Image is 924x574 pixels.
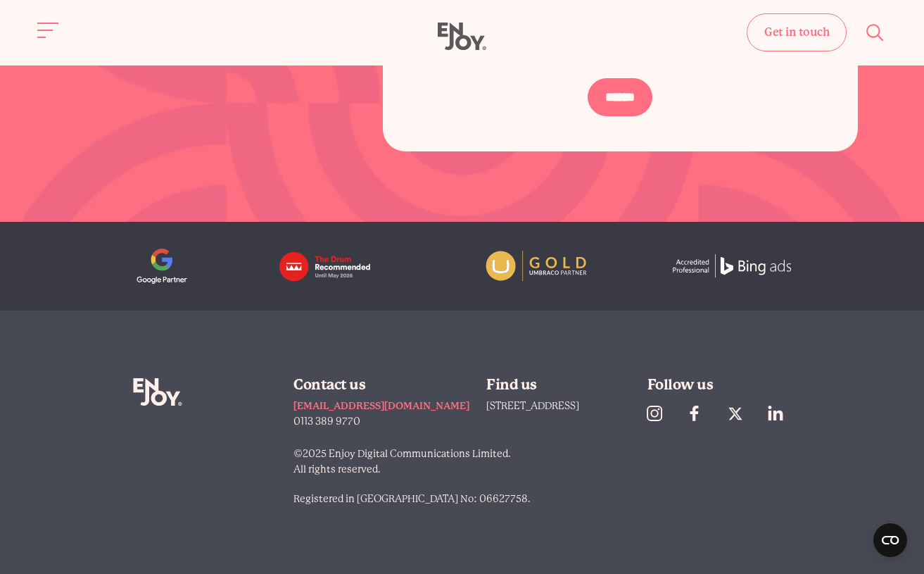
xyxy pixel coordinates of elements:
a: [STREET_ADDRESS] [486,400,579,411]
span: 0113 389 9770 [293,416,360,427]
p: Registered in [GEOGRAPHIC_DATA] No: 06627758. [293,491,791,506]
div: Find us [486,378,631,392]
button: Open CMP widget [873,523,907,557]
a: Follow us on Twitter [719,398,760,429]
a: Follow us on Facebook [678,398,719,429]
a: [EMAIL_ADDRESS][DOMAIN_NAME] [293,398,469,413]
img: logo [277,249,399,284]
a: 0113 389 9770 [293,413,469,429]
div: Follow us [647,378,792,392]
p: ©2025 Enjoy Digital Communications Limited. All rights reserved. [293,446,791,477]
a: https://uk.linkedin.com/company/enjoy-digital [760,398,801,429]
button: Site search [861,18,890,47]
button: Site navigation [34,15,63,45]
span: [EMAIL_ADDRESS][DOMAIN_NAME] [293,400,469,411]
div: Contact us [293,378,469,392]
a: Get in touch [747,13,847,51]
a: Follow us on Instagram [638,398,679,429]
